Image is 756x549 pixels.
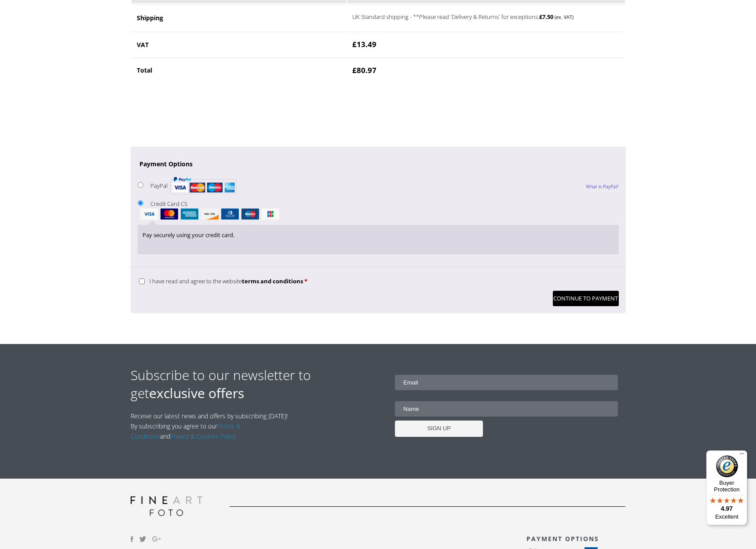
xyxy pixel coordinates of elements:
[142,230,613,240] p: Pay securely using your credit card.
[139,278,145,284] input: I have read and agree to the websiteterms and conditions *
[352,11,593,22] label: UK Standard shipping - **Please read 'Delivery & Returns' for exceptions:
[539,13,553,21] bdi: 7.50
[352,65,376,75] bdi: 80.97
[706,479,747,493] p: Buyer Protection
[181,209,198,220] img: amex
[242,277,303,285] a: terms and conditions
[131,411,292,441] p: Receive our latest news and offers by subscribing [DATE]! By subscribing you agree to our and
[706,450,747,525] button: Trusted Shops TrustmarkBuyer Protection4.97Excellent
[131,32,346,57] th: VAT
[139,536,146,542] img: twitter.svg
[706,513,747,520] p: Excellent
[150,182,237,190] label: PayPal
[131,536,133,542] img: facebook.svg
[586,175,619,198] a: What is PayPal?
[555,14,573,20] small: (ex. VAT)
[716,455,738,477] img: Trusted Shops Trustmark
[131,94,264,128] iframe: reCAPTCHA
[140,209,158,220] img: visa
[221,209,239,220] img: dinersclub
[131,366,378,402] h2: Subscribe to our newsletter to get
[152,534,161,543] img: Google_Plus.svg
[395,375,618,390] input: Email
[395,421,483,437] input: SIGN UP
[304,277,307,285] abbr: required
[395,401,618,417] input: Name
[138,200,619,220] label: Credit Card CS
[149,384,244,402] strong: exclusive offers
[241,209,259,220] img: maestro
[131,58,346,83] th: Total
[170,432,237,440] a: Privacy & Cookies Policy.
[526,534,625,543] h3: PAYMENT OPTIONS
[352,39,357,49] span: £
[201,209,219,220] img: discover
[352,39,376,49] bdi: 13.49
[131,4,346,31] th: Shipping
[721,505,733,512] span: 4.97
[352,65,357,75] span: £
[150,277,303,285] span: I have read and agree to the website
[737,450,747,461] button: Menu
[131,496,203,516] img: logo-grey.svg
[170,174,237,197] img: PayPal acceptance mark
[161,209,178,220] img: mastercard
[539,13,542,21] span: £
[262,209,279,220] img: jcb
[553,291,619,306] button: Continue to Payment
